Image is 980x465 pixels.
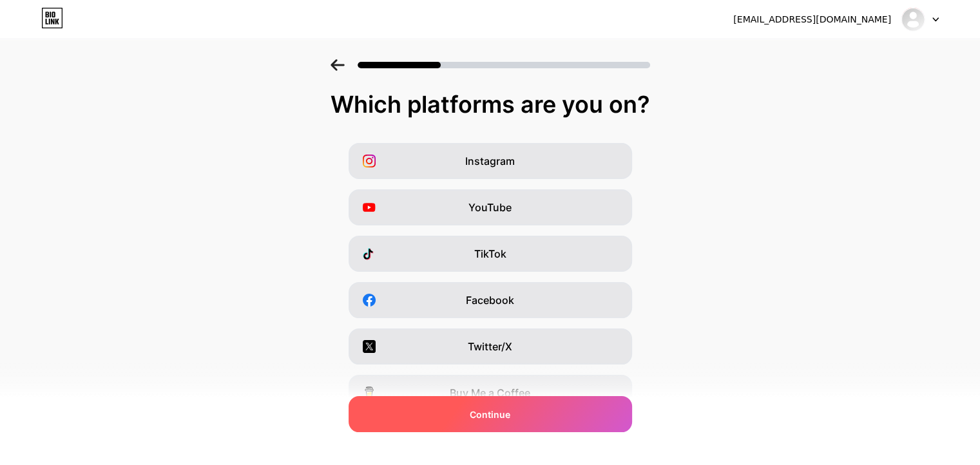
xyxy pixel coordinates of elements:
[450,385,530,401] span: Buy Me a Coffee
[468,200,512,215] span: YouTube
[466,292,514,308] span: Facebook
[733,13,891,26] div: [EMAIL_ADDRESS][DOMAIN_NAME]
[470,408,510,421] span: Continue
[474,246,506,261] span: TikTok
[901,7,925,32] img: misodessacom
[466,432,514,447] span: Snapchat
[465,153,515,169] span: Instagram
[468,339,512,354] span: Twitter/X
[13,91,967,117] div: Which platforms are you on?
